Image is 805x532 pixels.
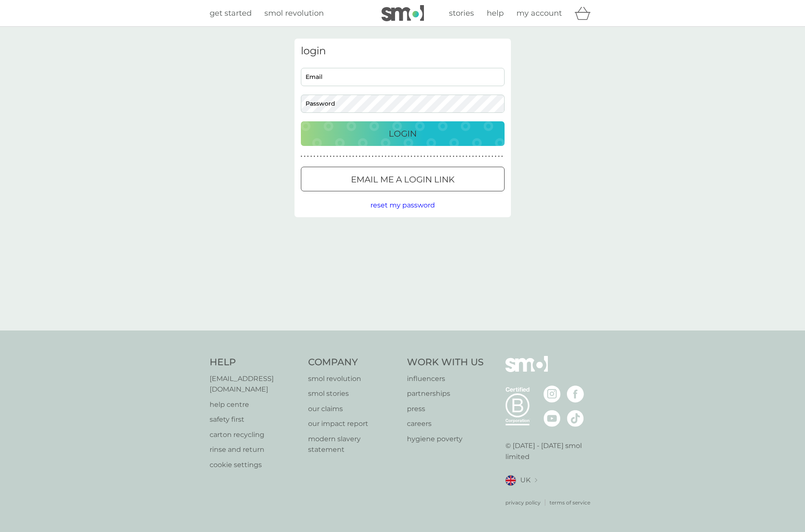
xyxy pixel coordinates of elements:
[505,498,541,507] a: privacy policy
[320,154,322,159] p: ●
[414,154,415,159] p: ●
[353,154,354,159] p: ●
[505,440,596,462] p: © [DATE] - [DATE] smol limited
[308,388,398,399] a: smol stories
[356,154,357,159] p: ●
[385,154,387,159] p: ●
[443,154,445,159] p: ●
[430,154,432,159] p: ●
[389,127,417,140] p: Login
[308,403,398,414] a: our claims
[301,154,303,159] p: ●
[343,154,345,159] p: ●
[469,154,471,159] p: ●
[301,45,505,57] h3: login
[407,388,484,399] a: partnerships
[210,8,252,18] span: get started
[308,418,398,429] a: our impact report
[446,154,448,159] p: ●
[407,403,484,414] a: press
[544,410,561,427] img: visit the smol Youtube page
[487,8,504,18] span: help
[210,414,300,425] a: safety first
[485,154,487,159] p: ●
[520,475,530,486] span: UK
[369,154,370,159] p: ●
[210,373,300,395] a: [EMAIL_ADDRESS][DOMAIN_NAME]
[449,8,474,18] span: stories
[398,154,399,159] p: ●
[407,356,484,369] h4: Work With Us
[516,7,562,20] a: my account
[346,154,348,159] p: ●
[330,154,331,159] p: ●
[336,154,338,159] p: ●
[472,154,474,159] p: ●
[210,399,300,410] a: help centre
[264,8,324,18] span: smol revolution
[433,154,435,159] p: ●
[505,475,516,486] img: UK flag
[401,154,403,159] p: ●
[459,154,461,159] p: ●
[407,418,484,429] a: careers
[381,5,424,21] img: smol
[323,154,325,159] p: ●
[314,154,315,159] p: ●
[567,386,584,403] img: visit the smol Facebook page
[339,154,341,159] p: ●
[351,173,454,186] p: Email me a login link
[388,154,390,159] p: ●
[404,154,406,159] p: ●
[210,429,300,440] a: carton recycling
[495,154,496,159] p: ●
[301,121,505,146] button: Login
[479,154,480,159] p: ●
[475,154,477,159] p: ●
[482,154,484,159] p: ●
[544,386,561,403] img: visit the smol Instagram page
[440,154,441,159] p: ●
[550,498,590,507] a: terms of service
[437,154,438,159] p: ●
[362,154,364,159] p: ●
[501,154,503,159] p: ●
[370,200,435,211] button: reset my password
[264,7,324,20] a: smol revolution
[407,434,484,445] a: hygiene poverty
[301,167,505,191] button: Email me a login link
[365,154,367,159] p: ●
[449,154,451,159] p: ●
[370,201,435,209] span: reset my password
[327,154,328,159] p: ●
[210,444,300,455] p: rinse and return
[310,154,312,159] p: ●
[407,373,484,384] a: influencers
[210,459,300,470] a: cookie settings
[333,154,335,159] p: ●
[411,154,412,159] p: ●
[575,5,596,22] div: basket
[391,154,393,159] p: ●
[308,434,398,455] a: modern slavery statement
[308,373,398,384] a: smol revolution
[421,154,422,159] p: ●
[424,154,425,159] p: ●
[210,7,252,20] a: get started
[317,154,319,159] p: ●
[463,154,464,159] p: ●
[304,154,306,159] p: ●
[453,154,454,159] p: ●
